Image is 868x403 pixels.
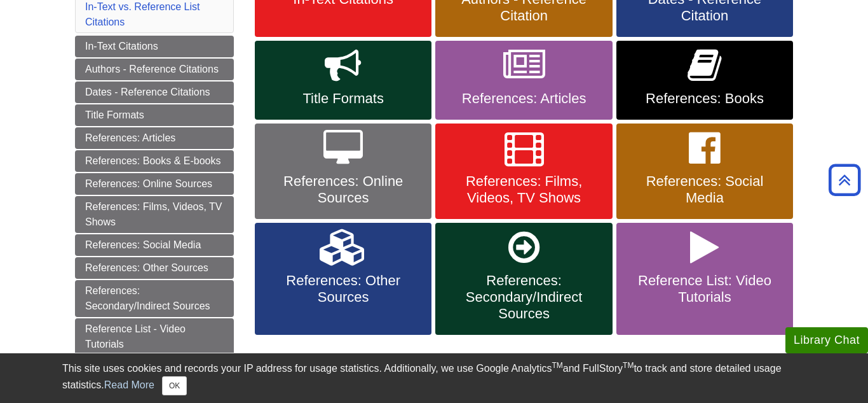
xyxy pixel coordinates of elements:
button: Close [162,376,187,395]
a: References: Films, Videos, TV Shows [435,124,612,219]
span: References: Social Media [626,173,783,206]
a: References: Articles [75,127,234,149]
span: Reference List: Video Tutorials [626,272,783,306]
a: References: Secondary/Indirect Sources [75,280,234,317]
a: Reference List: Video Tutorials [616,223,793,335]
a: References: Books & E-books [75,150,234,172]
a: Back to Top [824,171,865,188]
a: References: Articles [435,41,612,120]
a: References: Online Sources [75,173,234,195]
span: References: Films, Videos, TV Shows [445,173,602,206]
sup: TM [623,361,634,370]
a: References: Films, Videos, TV Shows [75,196,234,233]
a: References: Online Sources [255,124,431,219]
span: References: Secondary/Indirect Sources [445,272,602,322]
span: References: Articles [445,90,602,107]
a: References: Other Sources [75,257,234,279]
a: Reference List - Video Tutorials [75,318,234,355]
span: References: Books [626,90,783,107]
a: Read More [104,379,154,390]
a: In-Text Citations [75,36,234,57]
a: References: Social Media [616,124,793,219]
sup: TM [552,361,562,370]
button: Library Chat [785,327,868,353]
a: References: Secondary/Indirect Sources [435,223,612,335]
a: Title Formats [255,41,431,120]
a: Dates - Reference Citations [75,81,234,103]
a: References: Books [616,41,793,120]
a: Title Formats [75,104,234,126]
span: References: Other Sources [264,272,422,306]
a: References: Social Media [75,234,234,256]
a: References: Other Sources [255,223,431,335]
div: This site uses cookies and records your IP address for usage statistics. Additionally, we use Goo... [62,361,806,395]
span: References: Online Sources [264,173,422,206]
a: In-Text vs. Reference List Citations [85,1,200,27]
a: Authors - Reference Citations [75,59,234,80]
span: Title Formats [264,90,422,107]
